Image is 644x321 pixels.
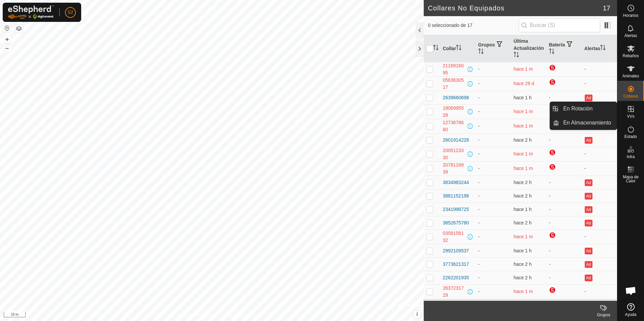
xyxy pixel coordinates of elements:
[15,25,23,33] button: Capas del Mapa
[443,162,466,176] div: 2078116839
[514,180,532,185] span: 26 sept 2025, 12:02
[514,234,533,239] span: 26 ago 2025, 1:58
[546,189,582,203] td: -
[443,179,469,186] div: 3834983244
[443,147,466,161] div: 2005123330
[519,18,600,32] input: Buscar (S)
[3,44,11,52] button: –
[476,119,511,133] td: -
[443,62,466,76] div: 2116916095
[476,176,511,189] td: -
[443,274,469,281] div: 2262201935
[585,137,592,144] button: Ad
[619,175,642,183] span: Mapa de Calor
[476,35,511,62] th: Grupos
[476,104,511,119] td: -
[590,312,617,318] div: Grupos
[443,119,466,133] div: 1273678660
[514,166,533,171] span: 24 ago 2025, 1:58
[456,46,461,51] p-sorticon: Activar para ordenar
[8,5,54,19] img: Logo Gallagher
[621,281,641,301] div: Chat abierto
[585,95,592,101] button: Ad
[476,244,511,257] td: -
[582,229,617,244] td: -
[443,94,469,101] div: 2639660698
[428,4,603,12] h2: Collares No Equipados
[563,119,611,127] span: En Almacenamiento
[549,49,554,55] p-sorticon: Activar para ordenar
[476,229,511,244] td: -
[559,102,617,115] a: En Rotación
[416,311,418,317] span: i
[546,91,582,104] td: -
[582,76,617,91] td: -
[514,95,532,100] span: 26 sept 2025, 13:32
[582,284,617,299] td: -
[617,300,644,319] a: Ayuda
[563,105,592,113] span: En Rotación
[546,35,582,62] th: Batería
[443,105,466,119] div: 1806995528
[476,91,511,104] td: -
[476,189,511,203] td: -
[443,137,469,144] div: 2601914228
[514,109,533,114] span: 16 ago 2025, 1:58
[514,123,533,129] span: 26 ago 2025, 1:58
[428,22,518,29] span: 0 seleccionado de 17
[476,147,511,161] td: -
[585,275,592,281] button: Ad
[546,216,582,229] td: -
[476,161,511,176] td: -
[514,151,533,156] span: 25 ago 2025, 1:58
[624,34,637,38] span: Alertas
[476,257,511,271] td: -
[546,257,582,271] td: -
[582,161,617,176] td: -
[626,155,635,159] span: Infra
[514,81,535,86] span: 28 ago 2025, 1:58
[440,35,475,62] th: Collar
[585,261,592,268] button: Ad
[582,62,617,76] td: -
[624,135,637,139] span: Estado
[443,261,469,268] div: 3773621317
[514,261,532,267] span: 26 sept 2025, 12:02
[585,220,592,226] button: Ad
[443,206,469,213] div: 2341998725
[625,313,637,317] span: Ayuda
[478,49,484,55] p-sorticon: Activar para ordenar
[546,203,582,216] td: -
[476,203,511,216] td: -
[585,179,592,186] button: Ad
[622,74,639,78] span: Animales
[476,216,511,229] td: -
[3,35,11,43] button: +
[443,285,466,299] div: 2637231729
[550,116,617,130] li: En Almacenamiento
[514,220,532,225] span: 26 sept 2025, 12:02
[622,54,639,58] span: Rebaños
[433,46,439,51] p-sorticon: Activar para ordenar
[514,66,533,72] span: 25 ago 2025, 1:58
[443,247,469,254] div: 2992109537
[514,53,519,58] p-sorticon: Activar para ordenar
[582,35,617,62] th: Alertas
[623,13,638,17] span: Horarios
[514,248,532,253] span: 26 sept 2025, 13:02
[67,9,73,16] span: S2
[582,147,617,161] td: -
[413,311,421,318] button: i
[476,76,511,91] td: -
[511,35,546,62] th: Última Actualización
[514,137,532,143] span: 26 sept 2025, 12:02
[559,116,617,130] a: En Almacenamiento
[3,24,11,32] button: Restablecer Mapa
[443,77,466,91] div: 0563630517
[623,94,638,98] span: Collares
[546,133,582,147] td: -
[600,46,606,51] p-sorticon: Activar para ordenar
[443,230,466,244] div: 0358158132
[476,284,511,299] td: -
[177,312,216,318] a: Política de Privacidad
